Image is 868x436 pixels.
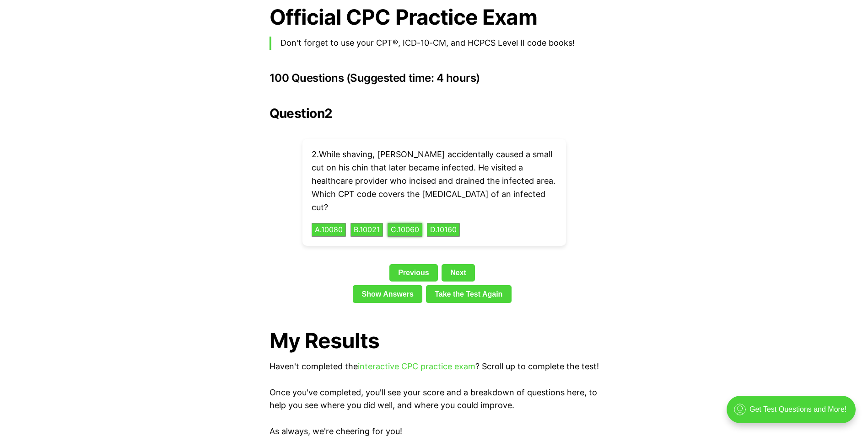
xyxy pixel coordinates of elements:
[312,223,346,237] button: A.10080
[719,391,868,436] iframe: portal-trigger
[270,386,599,413] p: Once you've completed, you'll see your score and a breakdown of questions here, to help you see w...
[270,5,599,29] h1: Official CPC Practice Exam
[389,264,438,282] a: Previous
[270,329,599,353] h1: My Results
[388,223,422,237] button: C.10060
[350,223,383,237] button: B.10021
[358,362,475,371] a: interactive CPC practice exam
[270,106,599,121] h2: Question 2
[312,148,557,214] p: 2 . While shaving, [PERSON_NAME] accidentally caused a small cut on his chin that later became in...
[270,360,599,373] p: Haven't completed the ? Scroll up to complete the test!
[353,285,422,303] a: Show Answers
[426,285,512,303] a: Take the Test Again
[270,72,599,85] h3: 100 Questions (Suggested time: 4 hours)
[442,264,475,282] a: Next
[270,37,599,50] blockquote: Don't forget to use your CPT®, ICD-10-CM, and HCPCS Level II code books!
[427,223,460,237] button: D.10160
